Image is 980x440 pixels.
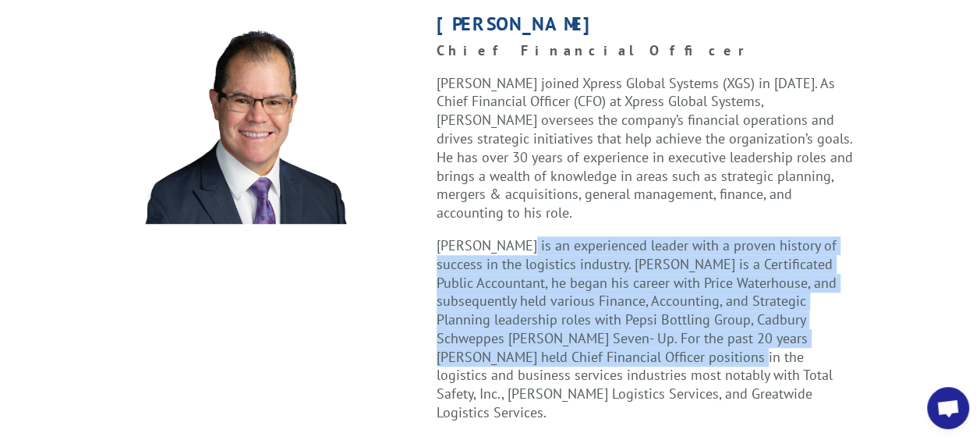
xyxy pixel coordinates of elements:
[437,236,857,436] p: [PERSON_NAME] is an experienced leader with a proven history of success in the logistics industry...
[437,15,857,41] h1: [PERSON_NAME]
[98,15,412,224] img: Roger_Silva
[437,74,857,236] p: [PERSON_NAME] joined Xpress Global Systems (XGS) in [DATE]. As Chief Financial Officer (CFO) at X...
[437,41,766,59] strong: Chief Financial Officer
[927,387,969,429] div: Open chat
